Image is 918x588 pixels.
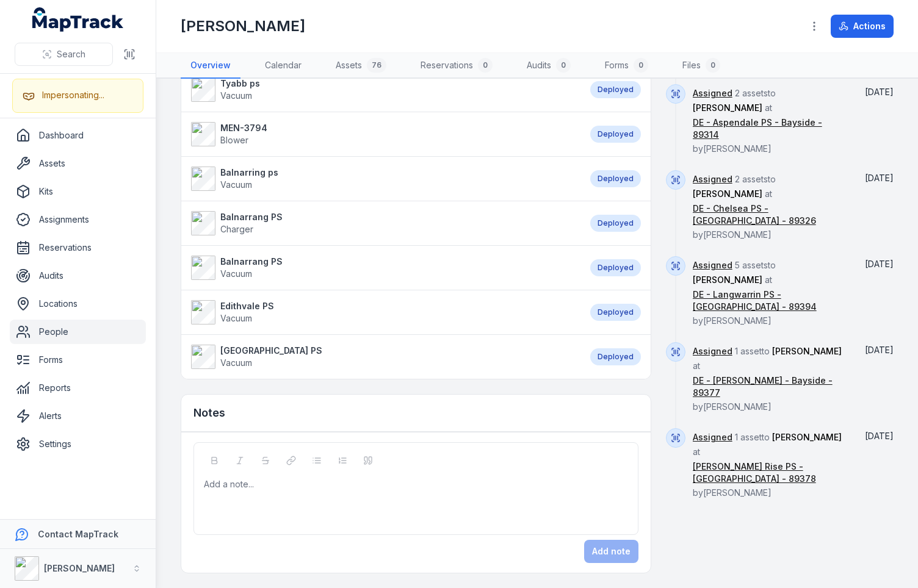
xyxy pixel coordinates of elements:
[10,235,146,260] a: Reservations
[693,260,847,326] span: 5 assets to at by [PERSON_NAME]
[57,48,85,60] span: Search
[693,431,732,443] a: Assigned
[590,348,641,365] div: Deployed
[220,122,267,134] strong: MEN-3794
[220,256,283,268] strong: Balnarrang PS
[10,179,146,204] a: Kits
[634,58,648,73] div: 0
[595,53,658,79] a: Forms0
[411,53,502,79] a: Reservations0
[693,174,847,240] span: 2 assets to at by [PERSON_NAME]
[15,43,113,66] button: Search
[673,53,730,79] a: Files0
[556,58,571,73] div: 0
[865,345,894,355] time: 14/08/2025, 3:24:20 pm
[10,348,146,372] a: Forms
[706,58,720,73] div: 0
[517,53,580,79] a: Audits0
[220,224,253,234] span: Charger
[191,211,578,235] a: Balnarrang PSCharger
[220,313,252,323] span: Vacuum
[220,345,322,357] strong: [GEOGRAPHIC_DATA] PS
[220,268,252,279] span: Vacuum
[693,173,732,185] a: Assigned
[191,167,578,191] a: Balnarring psVacuum
[831,15,894,38] button: Actions
[10,264,146,288] a: Audits
[220,77,260,90] strong: Tyabb ps
[865,259,894,269] span: [DATE]
[865,431,894,441] time: 14/08/2025, 3:24:20 pm
[10,123,146,148] a: Dashboard
[693,88,847,154] span: 2 assets to at by [PERSON_NAME]
[693,102,762,113] span: [PERSON_NAME]
[590,81,641,98] div: Deployed
[590,170,641,187] div: Deployed
[865,87,894,97] span: [DATE]
[693,117,847,141] a: DE - Aspendale PS - Bayside - 89314
[181,53,240,79] a: Overview
[693,188,762,199] span: [PERSON_NAME]
[865,173,894,183] span: [DATE]
[590,304,641,321] div: Deployed
[10,432,146,456] a: Settings
[220,211,283,223] strong: Balnarrang PS
[42,89,104,101] div: Impersonating...
[865,345,894,355] span: [DATE]
[865,431,894,441] span: [DATE]
[772,346,842,356] span: [PERSON_NAME]
[693,259,732,271] a: Assigned
[38,529,118,539] strong: Contact MapTrack
[693,203,847,227] a: DE - Chelsea PS - [GEOGRAPHIC_DATA] - 89326
[220,167,278,179] strong: Balnarring ps
[44,563,115,573] strong: [PERSON_NAME]
[191,122,578,146] a: MEN-3794Blower
[181,16,305,36] h1: [PERSON_NAME]
[693,346,847,412] span: 1 asset to at by [PERSON_NAME]
[693,289,847,313] a: DE - Langwarrin PS - [GEOGRAPHIC_DATA] - 89394
[367,58,386,73] div: 76
[865,173,894,183] time: 14/08/2025, 3:24:20 pm
[255,53,311,79] a: Calendar
[693,375,847,399] a: DE - [PERSON_NAME] - Bayside - 89377
[865,259,894,269] time: 14/08/2025, 3:24:20 pm
[10,207,146,232] a: Assignments
[10,404,146,428] a: Alerts
[478,58,493,73] div: 0
[191,256,578,280] a: Balnarrang PSVacuum
[693,87,732,99] a: Assigned
[10,151,146,176] a: Assets
[590,259,641,276] div: Deployed
[32,7,124,32] a: MapTrack
[193,404,225,421] h3: Notes
[191,300,578,324] a: Edithvale PSVacuum
[326,53,396,79] a: Assets76
[693,432,847,498] span: 1 asset to at by [PERSON_NAME]
[10,292,146,316] a: Locations
[220,357,252,368] span: Vacuum
[865,87,894,97] time: 14/08/2025, 3:24:20 pm
[10,320,146,344] a: People
[220,90,252,101] span: Vacuum
[220,179,252,190] span: Vacuum
[693,461,847,485] a: [PERSON_NAME] Rise PS - [GEOGRAPHIC_DATA] - 89378
[693,345,732,357] a: Assigned
[590,126,641,143] div: Deployed
[191,345,578,369] a: [GEOGRAPHIC_DATA] PSVacuum
[693,274,762,285] span: [PERSON_NAME]
[590,215,641,232] div: Deployed
[220,300,274,312] strong: Edithvale PS
[10,376,146,400] a: Reports
[772,432,842,442] span: [PERSON_NAME]
[191,77,578,102] a: Tyabb psVacuum
[220,135,248,145] span: Blower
